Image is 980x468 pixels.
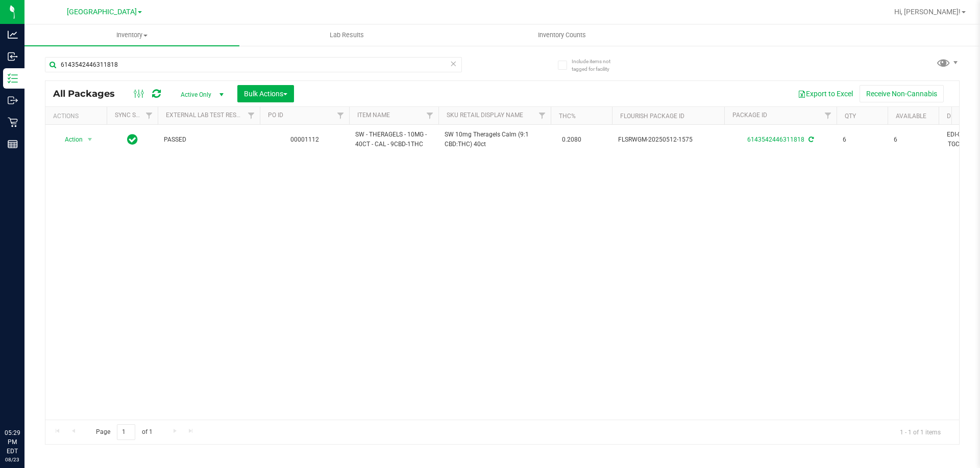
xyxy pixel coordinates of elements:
[445,130,545,149] span: SW 10mg Theragels Calm (9:1 CBD:THC) 40ct
[67,8,137,16] span: [GEOGRAPHIC_DATA]
[53,113,103,120] div: Actions
[355,130,432,149] span: SW - THERAGELS - 10MG - 40CT - CAL - 9CBD-1THC
[524,31,600,40] span: Inventory Counts
[894,8,961,16] span: Hi, [PERSON_NAME]!
[141,107,158,124] a: Filter
[8,73,18,84] inline-svg: Inventory
[732,112,767,119] a: Package ID
[53,88,125,99] span: All Packages
[807,136,814,143] span: Sync from Compliance System
[117,424,135,440] input: 1
[84,132,96,147] span: select
[860,85,944,102] button: Receive Non-Cannabis
[5,428,20,456] p: 05:29 PM EDT
[87,424,161,440] span: Page of 1
[8,95,18,105] inline-svg: Outbound
[8,117,18,127] inline-svg: Retail
[422,107,438,124] a: Filter
[454,24,669,46] a: Inventory Counts
[8,30,18,40] inline-svg: Analytics
[820,107,837,124] a: Filter
[244,90,287,98] span: Bulk Actions
[747,136,804,143] a: 6143542446311818
[357,112,390,119] a: Item Name
[290,136,319,143] a: 00001112
[5,456,20,463] p: 08/23
[268,112,283,119] a: PO ID
[239,24,454,46] a: Lab Results
[56,132,83,147] span: Action
[843,135,881,145] span: 6
[559,113,576,120] a: THC%
[237,85,294,102] button: Bulk Actions
[316,31,378,40] span: Lab Results
[892,424,949,439] span: 1 - 1 of 1 items
[450,57,457,70] span: Clear
[447,112,523,119] a: Sku Retail Display Name
[791,85,860,102] button: Export to Excel
[845,113,856,120] a: Qty
[896,113,926,120] a: Available
[8,51,18,62] inline-svg: Inbound
[332,107,349,124] a: Filter
[164,135,254,145] span: PASSED
[620,113,684,120] a: Flourish Package ID
[534,107,551,124] a: Filter
[115,112,154,119] a: Sync Status
[127,132,138,147] span: In Sync
[45,57,462,72] input: Search Package ID, Item Name, SKU, Lot or Part Number...
[618,135,718,145] span: FLSRWGM-20250512-1575
[24,24,239,46] a: Inventory
[10,387,41,417] iframe: Resource center
[8,139,18,149] inline-svg: Reports
[572,58,623,73] span: Include items not tagged for facility
[24,31,239,40] span: Inventory
[557,132,586,147] span: 0.2080
[243,107,260,124] a: Filter
[894,135,933,145] span: 6
[166,112,246,119] a: External Lab Test Result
